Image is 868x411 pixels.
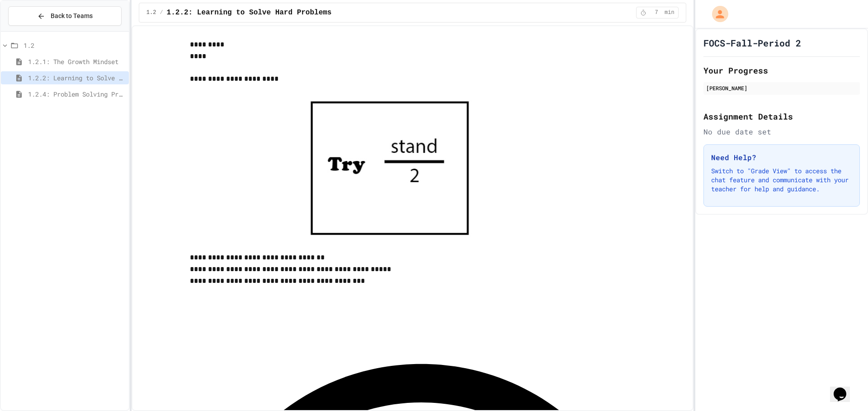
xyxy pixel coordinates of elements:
[703,4,731,24] div: My Account
[146,9,156,16] span: 1.2
[24,41,125,50] span: 1.2
[711,152,852,163] h3: Need Help?
[51,11,93,21] span: Back to Teams
[711,166,852,194] p: Switch to "Grade View" to access the chat feature and communicate with your teacher for help and ...
[703,126,860,137] div: No due date set
[28,57,125,66] span: 1.2.1: The Growth Mindset
[160,9,163,16] span: /
[703,64,860,77] h2: Your Progress
[830,375,859,402] iframe: chat widget
[28,73,125,83] span: 1.2.2: Learning to Solve Hard Problems
[28,89,125,99] span: 1.2.4: Problem Solving Practice
[649,9,664,16] span: 7
[665,9,675,16] span: min
[703,110,860,123] h2: Assignment Details
[167,7,332,18] span: 1.2.2: Learning to Solve Hard Problems
[703,37,801,49] h1: FOCS-Fall-Period 2
[706,84,857,92] div: [PERSON_NAME]
[8,6,122,26] button: Back to Teams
